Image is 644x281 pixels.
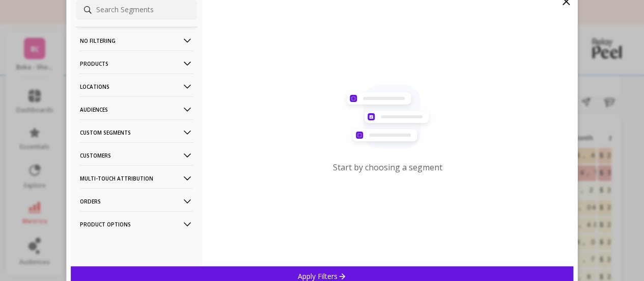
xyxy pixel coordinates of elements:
[80,50,193,76] p: Products
[80,119,193,145] p: Custom Segments
[298,271,346,281] p: Apply Filters
[80,211,193,237] p: Product Options
[80,142,193,168] p: Customers
[80,188,193,214] p: Orders
[80,96,193,122] p: Audiences
[80,165,193,191] p: Multi-Touch Attribution
[333,162,442,173] p: Start by choosing a segment
[80,28,193,54] p: No filtering
[80,73,193,99] p: Locations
